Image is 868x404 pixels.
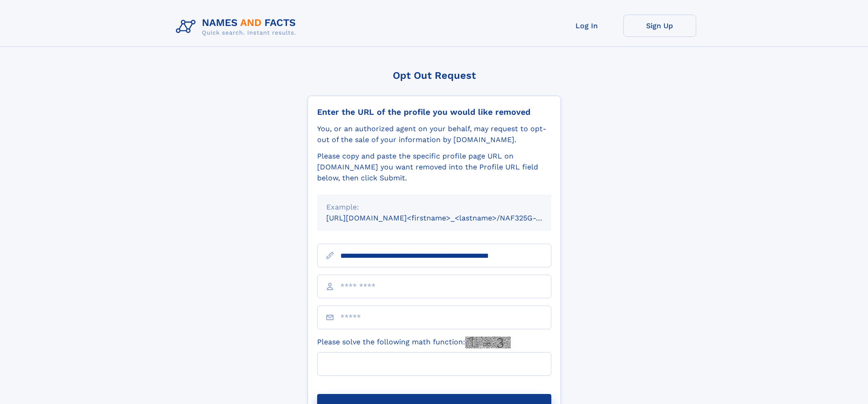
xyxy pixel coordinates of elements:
[623,15,696,37] a: Sign Up
[550,15,623,37] a: Log In
[317,337,511,348] label: Please solve the following math function:
[172,15,303,39] img: Logo Names and Facts
[326,214,569,222] small: [URL][DOMAIN_NAME]<firstname>_<lastname>/NAF325G-xxxxxxxx
[308,70,561,81] div: Opt Out Request
[317,151,551,184] div: Please copy and paste the specific profile page URL on [DOMAIN_NAME] you want removed into the Pr...
[317,123,551,145] div: You, or an authorized agent on your behalf, may request to opt-out of the sale of your informatio...
[326,202,542,213] div: Example:
[317,107,551,117] div: Enter the URL of the profile you would like removed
